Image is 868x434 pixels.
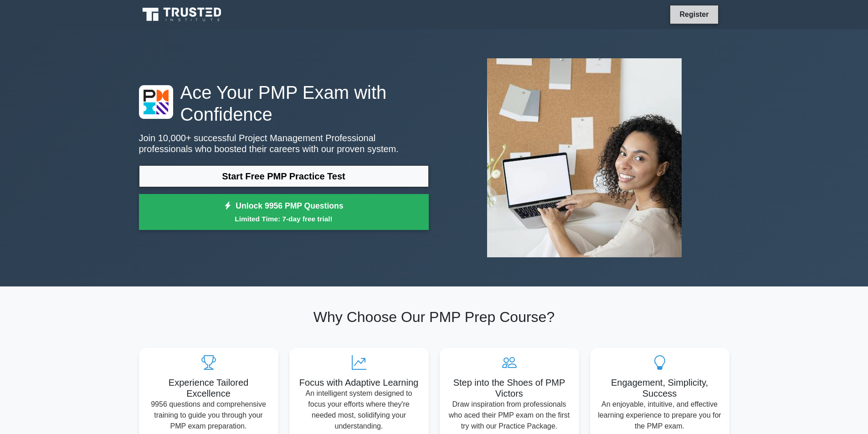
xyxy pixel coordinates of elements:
[297,377,421,388] h5: Focus with Adaptive Learning
[597,399,722,432] p: An enjoyable, intuitive, and effective learning experience to prepare you for the PMP exam.
[150,214,417,224] small: Limited Time: 7-day free trial!
[139,194,429,230] a: Unlock 9956 PMP QuestionsLimited Time: 7-day free trial!
[146,399,271,432] p: 9956 questions and comprehensive training to guide you through your PMP exam preparation.
[139,308,729,326] h2: Why Choose Our PMP Prep Course?
[447,399,572,432] p: Draw inspiration from professionals who aced their PMP exam on the first try with our Practice Pa...
[447,377,572,399] h5: Step into the Shoes of PMP Victors
[139,133,429,154] p: Join 10,000+ successful Project Management Professional professionals who boosted their careers w...
[597,377,722,399] h5: Engagement, Simplicity, Success
[139,165,429,187] a: Start Free PMP Practice Test
[297,388,421,432] p: An intelligent system designed to focus your efforts where they're needed most, solidifying your ...
[146,377,271,399] h5: Experience Tailored Excellence
[674,9,714,20] a: Register
[139,82,429,125] h1: Ace Your PMP Exam with Confidence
